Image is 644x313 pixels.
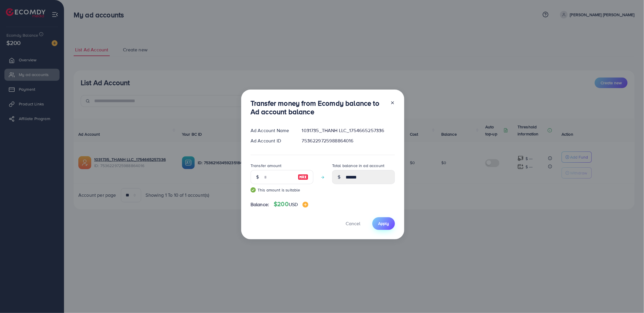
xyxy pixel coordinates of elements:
[346,220,360,227] span: Cancel
[372,217,395,230] button: Apply
[378,221,389,226] span: Apply
[332,163,384,169] label: Total balance in ad account
[251,201,269,208] span: Balance:
[619,287,640,309] iframe: Chat
[302,202,308,208] img: image
[338,217,368,230] button: Cancel
[251,163,281,169] label: Transfer amount
[251,187,313,193] small: This amount is suitable
[297,137,400,144] div: 7536229725988864016
[246,127,297,134] div: Ad Account Name
[298,174,308,181] img: image
[251,187,256,193] img: guide
[274,201,308,208] h4: $200
[246,137,297,144] div: Ad Account ID
[289,201,298,208] span: USD
[251,99,386,116] h3: Transfer money from Ecomdy balance to Ad account balance
[297,127,400,134] div: 1031735_THANH LLC_1754665257336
